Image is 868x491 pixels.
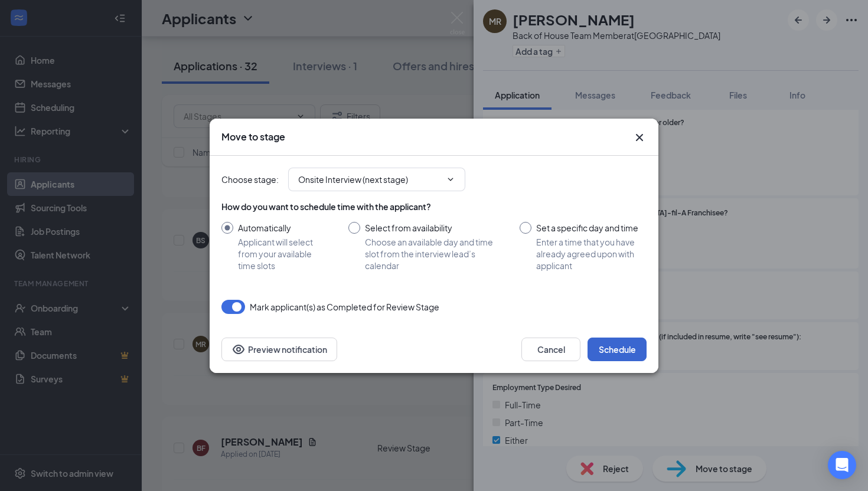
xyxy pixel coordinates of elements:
button: Preview notificationEye [221,338,337,361]
h3: Move to stage [221,130,285,143]
button: Close [632,130,647,145]
span: Choose stage : [221,173,279,186]
svg: Eye [231,342,246,356]
svg: ChevronDown [446,175,455,184]
span: Mark applicant(s) as Completed for Review Stage [250,300,439,314]
div: How do you want to schedule time with the applicant? [221,201,647,212]
button: Cancel [521,338,580,361]
div: Open Intercom Messenger [828,451,856,479]
svg: Cross [632,130,647,145]
button: Schedule [588,338,647,361]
